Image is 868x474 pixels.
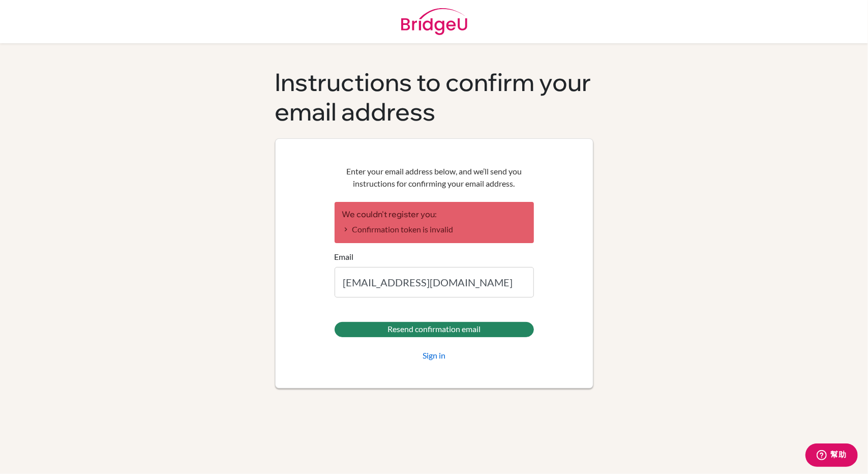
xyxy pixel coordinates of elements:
p: Enter your email address below, and we’ll send you instructions for confirming your email address. [335,165,534,190]
a: Sign in [423,349,445,362]
label: Email [335,251,354,263]
input: Resend confirmation email [335,322,534,337]
iframe: 開啟您可用於找到更多資訊的 Widget [805,443,858,469]
h2: We couldn't register you: [342,210,526,219]
li: Confirmation token is invalid [342,223,526,235]
h1: Instructions to confirm your email address [275,68,593,126]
